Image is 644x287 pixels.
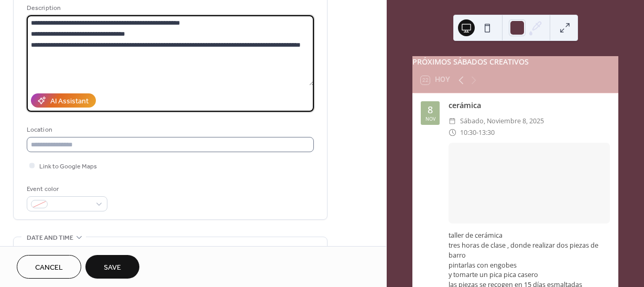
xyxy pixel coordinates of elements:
span: sábado, noviembre 8, 2025 [460,115,544,126]
div: 8 [428,105,433,114]
span: - [476,127,478,138]
div: AI Assistant [50,96,89,107]
div: cerámica [449,100,610,111]
span: 13:30 [478,127,495,138]
span: Date and time [27,232,73,243]
div: ​ [449,115,456,126]
div: Description [27,3,312,14]
span: Save [104,262,121,273]
span: 10:30 [460,127,476,138]
span: Cancel [35,262,63,273]
button: AI Assistant [31,93,96,108]
div: Event color [27,184,105,195]
span: Link to Google Maps [39,161,97,172]
div: nov [425,116,435,121]
button: Cancel [17,255,81,279]
div: PRÓXIMOS SÁBADOS CREATIVOS [412,56,618,68]
div: Location [27,124,312,135]
button: Save [85,255,139,279]
div: ​ [449,127,456,138]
